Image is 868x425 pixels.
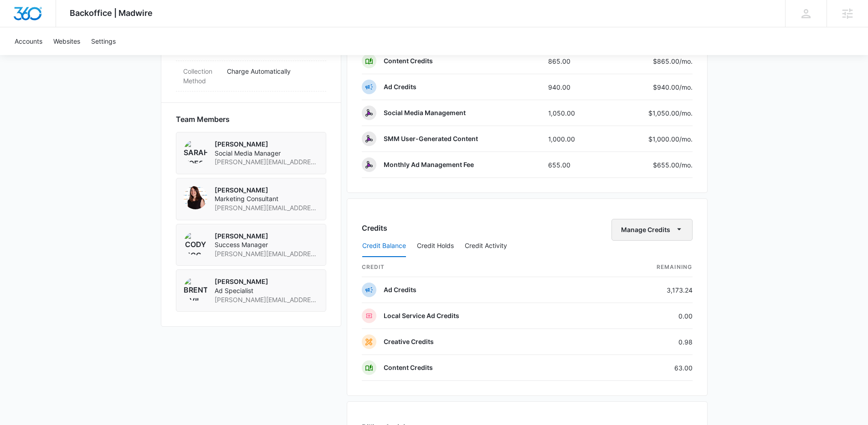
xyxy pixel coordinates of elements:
span: /mo. [679,57,693,65]
p: [PERSON_NAME] [215,232,318,241]
button: Credit Holds [417,235,454,257]
td: 865.00 [541,48,603,74]
p: Social Media Management [384,108,466,117]
td: 1,000.00 [541,126,603,152]
td: 3,173.24 [596,277,693,303]
td: 0.98 [596,329,693,355]
span: Marketing Consultant [215,194,318,203]
td: 63.00 [596,355,693,381]
p: $865.00 [650,56,693,66]
p: $940.00 [650,82,693,92]
p: SMM User-Generated Content [384,134,478,143]
div: Collection MethodCharge Automatically [176,61,326,91]
p: Content Credits [384,363,433,372]
span: Backoffice | Madwire [70,8,153,18]
p: $1,000.00 [648,134,693,144]
button: Credit Balance [362,235,406,257]
span: [PERSON_NAME][EMAIL_ADDRESS][PERSON_NAME][DOMAIN_NAME] [215,203,318,212]
img: Elizabeth Berndt [184,186,207,209]
a: Websites [48,27,86,55]
span: Social Media Manager [215,149,318,158]
span: [PERSON_NAME][EMAIL_ADDRESS][PERSON_NAME][DOMAIN_NAME] [215,295,318,304]
p: [PERSON_NAME] [215,186,318,195]
td: 940.00 [541,74,603,100]
span: Success Manager [215,240,318,249]
p: [PERSON_NAME] [215,140,318,149]
th: credit [362,258,596,277]
p: Ad Credits [384,82,416,91]
button: Credit Activity [465,235,507,257]
span: /mo. [679,161,693,169]
p: [PERSON_NAME] [215,277,318,286]
button: Manage Credits [611,219,693,241]
dt: Collection Method [183,66,220,86]
span: Ad Specialist [215,286,318,295]
td: 1,050.00 [541,100,603,126]
span: [PERSON_NAME][EMAIL_ADDRESS][PERSON_NAME][DOMAIN_NAME] [215,249,318,258]
a: Accounts [9,27,48,55]
p: $1,050.00 [648,108,693,118]
img: Sarah Voegtlin [184,140,207,163]
span: [PERSON_NAME][EMAIL_ADDRESS][PERSON_NAME][DOMAIN_NAME] [215,157,318,167]
p: Monthly Ad Management Fee [384,160,474,169]
span: /mo. [679,83,693,91]
p: Content Credits [384,56,433,66]
p: Creative Credits [384,337,434,346]
th: Remaining [596,258,693,277]
span: /mo. [679,135,693,143]
a: Settings [86,27,121,55]
span: Team Members [176,114,230,125]
p: Local Service Ad Credits [384,311,459,320]
h3: Credits [362,223,387,233]
span: /mo. [679,109,693,117]
img: Cody McCoy [184,232,207,255]
td: 655.00 [541,152,603,178]
td: 0.00 [596,303,693,329]
img: Brent Avila [184,277,207,301]
p: Ad Credits [384,285,416,294]
p: $655.00 [650,160,693,170]
p: Charge Automatically [227,66,319,76]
